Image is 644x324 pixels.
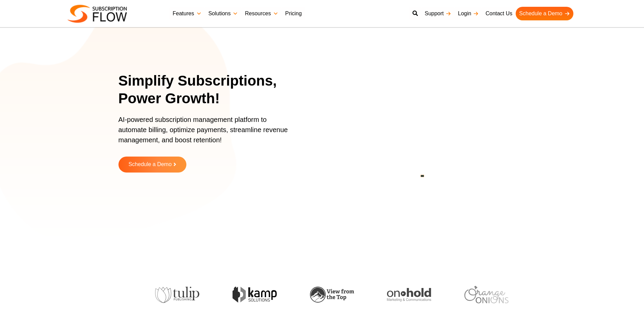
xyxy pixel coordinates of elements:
p: AI-powered subscription management platform to automate billing, optimize payments, streamline re... [118,114,295,152]
img: Subscriptionflow [68,5,127,23]
span: Schedule a Demo [128,162,171,167]
a: Features [169,7,205,20]
a: Solutions [205,7,242,20]
img: orange-onions [464,286,509,303]
a: Support [421,7,455,20]
a: Contact Us [482,7,516,20]
h1: Simplify Subscriptions, Power Growth! [118,72,303,108]
a: Schedule a Demo [516,7,573,20]
a: Resources [241,7,281,20]
img: kamp-solution [233,287,277,303]
a: Login [455,7,482,20]
img: tulip-publishing [155,287,199,303]
img: onhold-marketing [387,288,431,302]
a: Schedule a Demo [118,157,186,173]
a: Pricing [282,7,305,20]
img: view-from-the-top [310,287,354,303]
